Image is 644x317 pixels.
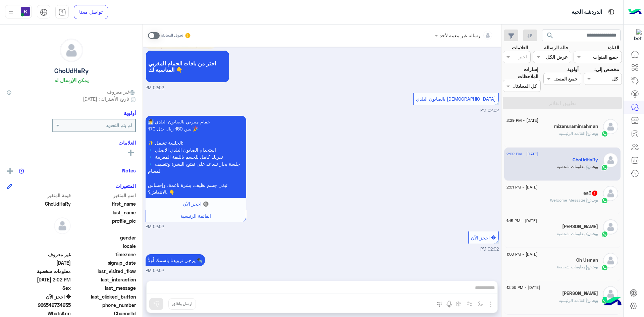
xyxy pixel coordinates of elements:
h5: ChoUdHaRy [573,157,598,163]
span: locale [72,243,136,250]
img: defaultAdmin.png [603,286,618,301]
h5: ChoUdHaRy [54,67,89,75]
span: : Welcome Message [550,198,591,203]
img: defaultAdmin.png [603,153,618,168]
p: الدردشة الحية [572,8,602,17]
span: بوت [591,198,598,203]
h5: aa3 [583,190,598,196]
span: [DATE] - 2:01 PM [506,184,538,190]
span: اسم المتغير [72,192,136,199]
img: tab [40,8,48,16]
span: 02:02 PM [146,224,164,230]
img: defaultAdmin.png [54,217,71,234]
span: [DEMOGRAPHIC_DATA] بالصابون البلدي [416,96,496,102]
h6: يمكن الإرسال له [54,77,89,83]
img: add [7,168,13,174]
small: تحويل المحادثة [161,33,183,38]
label: إشارات الملاحظات [503,66,538,80]
span: last_name [72,209,136,216]
span: : معلومات شخصية [557,231,591,236]
span: [DATE] - 12:56 PM [506,284,540,290]
span: last_visited_flow [72,268,136,275]
label: مخصص إلى: [594,66,619,73]
span: � احجز الآن [471,235,496,241]
span: بوت [591,131,598,136]
span: : القائمة الرئيسية [559,131,591,136]
span: بوت [591,231,598,236]
span: بوت [591,298,598,303]
span: 2025-08-17T11:02:51.644Z [7,276,71,283]
button: ارسل واغلق [168,298,196,310]
span: search [546,32,554,40]
span: phone_number [72,302,136,309]
img: WhatsApp [601,197,608,204]
span: signup_date [72,259,136,266]
img: defaultAdmin.png [603,253,618,268]
span: : معلومات شخصية [557,164,591,169]
button: تطبيق الفلاتر [503,97,622,109]
span: معلومات شخصية [7,268,71,275]
h6: Notes [122,167,136,173]
span: بوت [591,164,598,169]
h5: Ch Usman [576,257,598,263]
img: WhatsApp [601,130,608,137]
span: [DATE] - 2:29 PM [506,117,538,123]
img: defaultAdmin.png [603,119,618,134]
span: [DATE] - 1:08 PM [506,251,538,257]
span: last_message [72,284,136,292]
img: userImage [21,7,30,16]
span: 02:02 PM [146,268,164,274]
p: 17/8/2025, 2:02 PM [146,254,205,266]
h5: mizanuraminrahman [554,123,598,129]
label: القناة: [608,44,619,51]
img: WhatsApp [601,264,608,271]
span: غير معروف [107,88,136,95]
span: غير معروف [7,251,71,258]
img: hulul-logo.png [600,290,624,314]
img: Logo [628,5,642,19]
span: � احجز الآن [7,293,71,300]
a: tab [55,5,69,19]
img: 322853014244696 [630,29,642,41]
span: : القائمة الرئيسية [559,298,591,303]
label: حالة الرسالة [544,44,569,51]
img: WhatsApp [601,231,608,237]
span: 966549734935 [7,302,71,309]
span: profile_pic [72,217,136,233]
span: اختر من باقات الحمام المغربي المناسبة لك 👇 [148,60,227,73]
span: 02:02 PM [480,108,499,113]
span: last_interaction [72,276,136,283]
span: 1 [592,191,597,196]
h5: محمد حاتم [562,290,598,296]
span: 2 [7,310,71,317]
span: first_name [72,200,136,207]
span: gender [72,234,136,241]
span: 2025-08-17T11:01:12.959Z [7,259,71,266]
h6: المتغيرات [115,183,136,189]
h6: العلامات [7,140,136,146]
span: [DATE] - 1:15 PM [506,218,537,224]
span: ChoUdHaRy [7,200,71,207]
img: profile [7,8,15,16]
span: last_clicked_button [72,293,136,300]
label: العلامات [512,44,528,51]
img: tab [607,8,615,16]
img: defaultAdmin.png [60,39,83,62]
img: defaultAdmin.png [603,186,618,201]
span: [DATE] - 2:02 PM [506,151,538,157]
img: tab [58,8,66,16]
span: null [7,234,71,241]
span: بوت [591,264,598,269]
span: 02:02 PM [480,247,499,252]
img: defaultAdmin.png [603,219,618,234]
a: تواصل معنا [74,5,108,19]
img: WhatsApp [601,164,608,171]
span: timezone [72,251,136,258]
div: اختر [519,53,528,62]
span: قيمة المتغير [7,192,71,199]
p: 17/8/2025, 2:02 PM [146,116,246,198]
img: notes [19,168,24,174]
h5: ابو حسام [562,224,598,229]
span: 02:02 PM [146,85,164,91]
span: تاريخ الأشتراك : [DATE] [83,95,129,102]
